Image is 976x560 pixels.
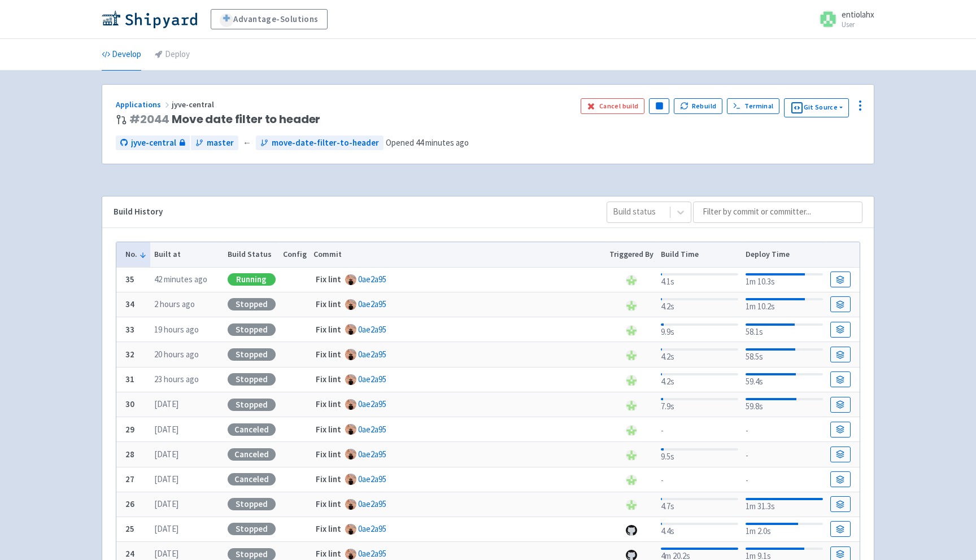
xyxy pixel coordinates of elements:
[125,449,134,460] b: 28
[316,424,341,435] strong: Fix lint
[830,347,851,362] a: Build Details
[830,371,851,387] a: Build Details
[746,321,823,339] div: 58.1s
[661,422,738,438] div: -
[279,242,310,267] th: Config
[358,349,386,360] a: 0ae2a95
[830,471,851,487] a: Build Details
[830,447,851,462] a: Build Details
[125,399,134,409] b: 30
[154,399,178,409] time: [DATE]
[661,296,738,313] div: 4.2s
[154,424,178,435] time: [DATE]
[228,523,276,535] div: Stopped
[316,548,341,559] strong: Fix lint
[830,397,851,413] a: Build Details
[830,322,851,338] a: Build Details
[661,271,738,288] div: 4.1s
[150,242,224,267] th: Built at
[830,496,851,512] a: Build Details
[316,299,341,309] strong: Fix lint
[228,273,276,286] div: Running
[316,449,341,460] strong: Fix lint
[207,137,234,150] span: master
[606,242,657,267] th: Triggered By
[228,448,276,461] div: Canceled
[812,10,874,28] a: entiolahx User
[746,496,823,513] div: 1m 31.3s
[830,422,851,438] a: Build Details
[228,373,276,386] div: Stopped
[228,323,276,336] div: Stopped
[358,374,386,384] a: 0ae2a95
[125,523,134,534] b: 25
[830,296,851,312] a: Build Details
[842,9,874,20] span: entiolahx
[784,98,849,117] button: Git Source
[154,349,199,360] time: 20 hours ago
[125,324,134,335] b: 33
[316,374,341,384] strong: Fix lint
[272,137,379,150] span: move-date-filter-to-header
[358,523,386,534] a: 0ae2a95
[172,99,216,110] span: jyve-central
[191,135,238,151] a: master
[746,472,823,487] div: -
[154,274,207,285] time: 42 minutes ago
[125,349,134,360] b: 32
[358,399,386,409] a: 0ae2a95
[746,422,823,438] div: -
[358,324,386,335] a: 0ae2a95
[228,423,276,436] div: Canceled
[125,274,134,285] b: 35
[581,98,644,114] button: Cancel build
[746,346,823,364] div: 58.5s
[154,498,178,509] time: [DATE]
[358,449,386,460] a: 0ae2a95
[746,296,823,313] div: 1m 10.2s
[129,113,320,126] span: Move date filter to header
[693,202,862,223] input: Filter by commit or committer...
[154,548,178,559] time: [DATE]
[657,242,742,267] th: Build Time
[228,298,276,310] div: Stopped
[316,274,341,285] strong: Fix lint
[316,523,341,534] strong: Fix lint
[746,396,823,413] div: 59.8s
[661,472,738,487] div: -
[746,271,823,288] div: 1m 10.3s
[228,399,276,411] div: Stopped
[256,135,384,151] a: move-date-filter-to-header
[358,424,386,435] a: 0ae2a95
[116,135,190,151] a: jyve-central
[661,520,738,538] div: 4.4s
[131,137,176,150] span: jyve-central
[358,299,386,309] a: 0ae2a95
[116,99,172,110] a: Applications
[358,498,386,509] a: 0ae2a95
[155,39,190,71] a: Deploy
[742,242,826,267] th: Deploy Time
[649,98,669,114] button: Pause
[842,21,874,28] small: User
[661,496,738,513] div: 4.7s
[125,474,134,484] b: 27
[228,473,276,485] div: Canceled
[243,137,251,150] span: ←
[661,321,738,339] div: 9.9s
[102,10,197,28] img: Shipyard logo
[125,424,134,435] b: 29
[129,111,169,127] a: #2044
[154,324,199,335] time: 19 hours ago
[674,98,722,114] button: Rebuild
[125,374,134,384] b: 31
[154,449,178,460] time: [DATE]
[746,371,823,388] div: 59.4s
[358,474,386,484] a: 0ae2a95
[316,399,341,409] strong: Fix lint
[830,521,851,537] a: Build Details
[154,299,195,309] time: 2 hours ago
[125,299,134,309] b: 34
[661,371,738,388] div: 4.2s
[661,396,738,413] div: 7.9s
